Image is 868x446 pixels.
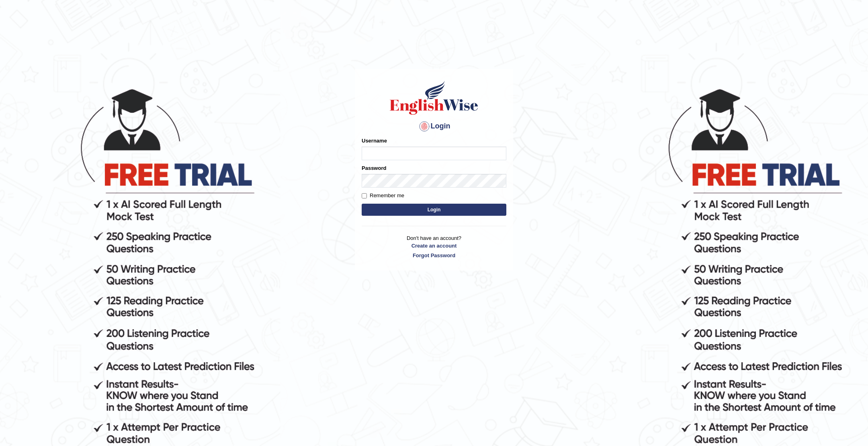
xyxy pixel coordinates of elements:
[362,252,506,259] a: Forgot Password
[362,193,367,198] input: Remember me
[362,164,386,172] label: Password
[362,137,387,145] label: Username
[362,204,506,216] button: Login
[362,242,506,250] a: Create an account
[362,192,404,200] label: Remember me
[388,80,480,116] img: Logo of English Wise sign in for intelligent practice with AI
[362,234,506,259] p: Don't have an account?
[362,120,506,133] h4: Login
